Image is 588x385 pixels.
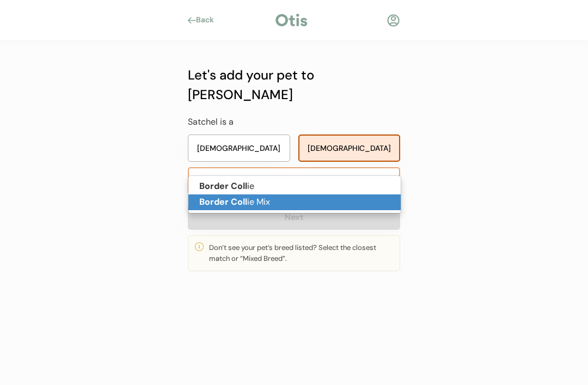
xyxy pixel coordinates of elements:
button: Next [188,205,400,230]
div: Let's add your pet to [PERSON_NAME] [188,65,400,105]
p: ie [188,179,401,194]
div: Satchel is a [188,115,400,129]
button: [DEMOGRAPHIC_DATA] [298,135,401,162]
input: Breed [188,167,400,194]
button: [DEMOGRAPHIC_DATA] [188,135,290,162]
div: Back [196,15,220,26]
strong: Border Coll [199,180,247,192]
div: Don’t see your pet’s breed listed? Select the closest match or “Mixed Breed”. [209,242,393,264]
strong: Border Coll [199,196,247,207]
p: ie Mix [188,194,401,210]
